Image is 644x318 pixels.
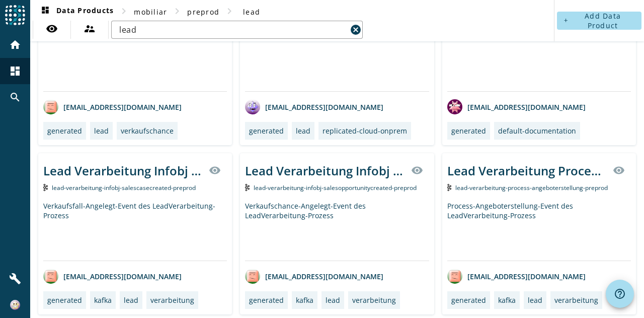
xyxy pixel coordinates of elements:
[94,126,109,136] div: lead
[39,6,114,18] span: Data Products
[447,269,586,284] div: [EMAIL_ADDRESS][DOMAIN_NAME]
[245,99,383,114] div: [EMAIL_ADDRESS][DOMAIN_NAME]
[243,7,260,17] span: lead
[39,6,51,18] mat-icon: dashboard
[245,99,260,114] img: avatar
[613,164,625,176] mat-icon: visibility
[349,23,363,37] button: Clear
[9,273,21,285] mat-icon: build
[245,162,405,179] div: Lead Verarbeitung Infobj Salesopportunitycreated
[150,295,194,305] div: verarbeitung
[245,32,429,91] div: LEAD Leadfall Delete Workflow Completed
[94,295,112,305] div: kafka
[134,7,167,17] span: mobiliar
[43,184,48,191] img: Kafka Topic: lead-verarbeitung-infobj-salescasecreated-preprod
[124,295,138,305] div: lead
[43,201,227,261] div: Verkaufsfall-Angelegt-Event des LeadVerarbeitung-Prozess
[183,3,223,21] button: preprod
[557,12,641,30] button: Add Data Product
[447,201,631,261] div: Process-Angeboterstellung-Event des LeadVerarbeitung-Prozess
[249,295,284,305] div: generated
[245,269,383,284] div: [EMAIL_ADDRESS][DOMAIN_NAME]
[411,164,423,176] mat-icon: visibility
[585,11,621,30] span: Add Data Product
[498,126,576,136] div: default-documentation
[245,184,250,191] img: Kafka Topic: lead-verarbeitung-infobj-salesopportunitycreated-preprod
[447,269,462,284] img: avatar
[121,126,174,136] div: verkaufschance
[9,39,21,51] mat-icon: home
[563,18,568,23] mat-icon: add
[187,7,219,17] span: preprod
[447,162,607,179] div: Lead Verarbeitung Process Angeboterstellung
[451,126,486,136] div: generated
[209,164,221,176] mat-icon: visibility
[245,201,429,261] div: Verkaufschance-Angelegt-Event des LeadVerarbeitung-Prozess
[119,24,347,36] input: Search (% or * for wildcards)
[451,295,486,305] div: generated
[5,5,25,25] img: spoud-logo.svg
[350,24,362,36] mat-icon: cancel
[223,5,235,17] mat-icon: chevron_right
[130,3,171,21] button: mobiliar
[9,65,21,77] mat-icon: dashboard
[323,126,407,136] div: replicated-cloud-onprem
[9,91,21,103] mat-icon: search
[296,126,310,136] div: lead
[614,288,626,300] mat-icon: help_outline
[84,23,96,35] mat-icon: supervisor_account
[528,295,542,305] div: lead
[447,99,462,114] img: avatar
[447,32,631,91] div: lead-verarbeitung-infobj-epsleadinfo-preprod
[43,99,182,114] div: [EMAIL_ADDRESS][DOMAIN_NAME]
[554,295,598,305] div: verarbeitung
[118,5,130,17] mat-icon: chevron_right
[447,99,586,114] div: [EMAIL_ADDRESS][DOMAIN_NAME]
[171,5,183,17] mat-icon: chevron_right
[47,295,82,305] div: generated
[43,162,203,179] div: Lead Verarbeitung Infobj Salescasecreated
[35,3,118,21] button: Data Products
[249,126,284,136] div: generated
[352,295,396,305] div: verarbeitung
[43,32,227,91] div: Kafka topic for create and update task
[52,183,196,192] span: Kafka Topic: lead-verarbeitung-infobj-salescasecreated-preprod
[10,300,20,310] img: f44776add455d80e80108f40bbbe8aad
[46,23,58,35] mat-icon: visibility
[498,295,516,305] div: kafka
[447,184,452,191] img: Kafka Topic: lead-verarbeitung-process-angeboterstellung-preprod
[254,183,417,192] span: Kafka Topic: lead-verarbeitung-infobj-salesopportunitycreated-preprod
[43,269,182,284] div: [EMAIL_ADDRESS][DOMAIN_NAME]
[43,99,58,114] img: avatar
[296,295,313,305] div: kafka
[245,269,260,284] img: avatar
[43,269,58,284] img: avatar
[235,3,268,21] button: lead
[47,126,82,136] div: generated
[455,183,608,192] span: Kafka Topic: lead-verarbeitung-process-angeboterstellung-preprod
[326,295,340,305] div: lead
